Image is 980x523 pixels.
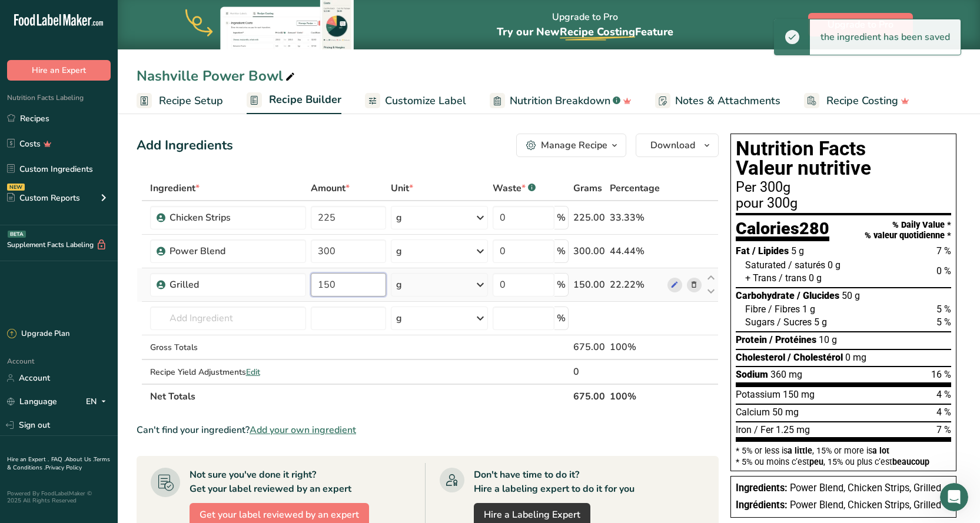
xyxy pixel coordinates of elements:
[736,290,795,301] span: Carbohydrate
[804,88,909,114] a: Recipe Costing
[65,455,94,464] a: About Us .
[736,389,780,400] span: Potassium
[655,88,780,114] a: Notes & Attachments
[736,442,951,466] section: * 5% or less is , 15% or more is
[736,245,750,256] span: Fat
[573,365,605,379] div: 0
[790,499,941,511] span: Power Blend, Chicken Strips, Grilled
[769,334,816,345] span: / Protéines
[736,407,770,418] span: Calcium
[809,457,823,467] span: peu
[573,181,602,195] span: Grams
[736,196,951,211] div: pour 300g
[516,134,626,157] button: Manage Recipe
[872,446,889,455] span: a lot
[845,352,866,363] span: 0 mg
[828,18,893,32] span: Upgrade to Pro
[7,184,25,191] div: NEW
[610,278,663,292] div: 22.22%
[7,455,49,464] a: Hire an Expert .
[802,304,815,315] span: 1 g
[137,65,297,86] div: Nashville Power Bowl
[736,139,951,178] h1: Nutrition Facts Valeur nutritive
[936,304,951,315] span: 5 %
[736,482,788,494] span: Ingredients:
[560,25,635,39] span: Recipe Costing
[745,304,766,315] span: Fibre
[396,311,402,325] div: g
[828,259,841,271] span: 0 g
[745,272,776,284] span: + Trans
[493,181,536,195] div: Waste
[819,334,837,345] span: 10 g
[736,458,951,466] div: * 5% ou moins c’est , 15% ou plus c’est
[826,93,898,109] span: Recipe Costing
[311,181,350,195] span: Amount
[7,192,80,204] div: Custom Reports
[736,352,785,363] span: Cholesterol
[541,138,607,152] div: Manage Recipe
[246,367,260,378] span: Edit
[45,464,82,472] a: Privacy Policy
[736,181,951,195] div: Per 300g
[809,272,822,284] span: 0 g
[573,278,605,292] div: 150.00
[7,455,110,472] a: Terms & Conditions .
[865,220,951,241] div: % Daily Value * % valeur quotidienne *
[497,1,673,49] div: Upgrade to Pro
[510,93,610,109] span: Nutrition Breakdown
[776,424,810,435] span: 1.25 mg
[940,483,968,511] iframe: Intercom live chat
[269,92,341,108] span: Recipe Builder
[385,93,466,109] span: Customize Label
[777,317,812,328] span: / Sucres
[772,407,799,418] span: 50 mg
[752,245,789,256] span: / Lipides
[610,181,660,195] span: Percentage
[490,88,632,114] a: Nutrition Breakdown
[936,389,951,400] span: 4 %
[650,138,695,152] span: Download
[150,366,306,378] div: Recipe Yield Adjustments
[610,340,663,354] div: 100%
[610,211,663,225] div: 33.33%
[788,352,843,363] span: / Cholestérol
[745,259,786,271] span: Saturated
[7,60,111,81] button: Hire an Expert
[799,218,829,238] span: 280
[150,341,306,354] div: Gross Totals
[170,278,299,292] div: Grilled
[936,407,951,418] span: 4 %
[571,384,607,408] th: 675.00
[931,369,951,380] span: 16 %
[936,245,951,256] span: 7 %
[754,424,773,435] span: / Fer
[247,86,341,115] a: Recipe Builder
[791,245,804,256] span: 5 g
[7,328,69,340] div: Upgrade Plan
[86,395,111,409] div: EN
[797,290,839,301] span: / Glucides
[150,307,306,330] input: Add Ingredient
[936,424,951,435] span: 7 %
[607,384,665,408] th: 100%
[636,134,719,157] button: Download
[148,384,572,408] th: Net Totals
[159,93,223,109] span: Recipe Setup
[736,424,752,435] span: Iron
[808,13,913,36] button: Upgrade to Pro
[250,423,356,437] span: Add your own ingredient
[936,265,951,277] span: 0 %
[573,244,605,258] div: 300.00
[391,181,413,195] span: Unit
[814,317,827,328] span: 5 g
[396,211,402,225] div: g
[610,244,663,258] div: 44.44%
[573,340,605,354] div: 675.00
[7,490,111,504] div: Powered By FoodLabelMaker © 2025 All Rights Reserved
[745,317,775,328] span: Sugars
[736,220,829,242] div: Calories
[51,455,65,464] a: FAQ .
[365,88,466,114] a: Customize Label
[573,211,605,225] div: 225.00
